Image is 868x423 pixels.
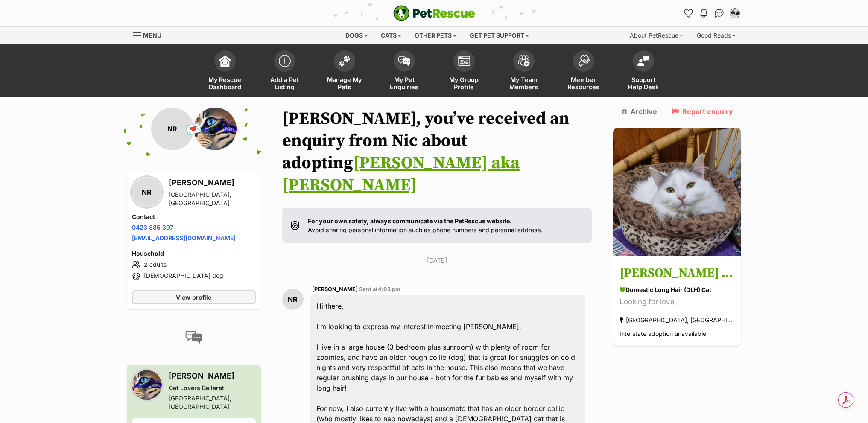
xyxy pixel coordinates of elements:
img: add-pet-listing-icon-0afa8454b4691262ce3f59096e99ab1cd57d4a30225e0717b998d2c9b9846f56.svg [279,55,291,67]
a: Manage My Pets [315,46,374,97]
span: Manage My Pets [325,76,364,90]
img: Jamilla aka Milla [613,128,741,256]
img: chat-41dd97257d64d25036548639549fe6c8038ab92f7586957e7f3b1b290dea8141.svg [715,9,724,18]
ul: Account quick links [682,6,742,20]
strong: For your own safety, always communicate via the PetRescue website. [308,217,512,225]
div: Domestic Long Hair (DLH) Cat [620,286,735,295]
span: 💌 [184,120,203,138]
span: Member Resources [564,76,603,90]
a: PetRescue [393,5,475,21]
span: My Rescue Dashboard [206,76,244,90]
img: team-members-icon-5396bd8760b3fe7c0b43da4ab00e1e3bb1a5d9ba89233759b79545d2d3fc5d0d.svg [518,55,530,67]
a: View profile [132,290,256,304]
span: View profile [176,293,211,302]
div: Cats [375,27,407,44]
a: [PERSON_NAME] aka [PERSON_NAME] [282,152,520,196]
a: Member Resources [554,46,614,97]
div: Other pets [409,27,462,44]
div: [GEOGRAPHIC_DATA], [GEOGRAPHIC_DATA] [169,190,256,207]
li: [DEMOGRAPHIC_DATA] dog [132,271,256,282]
span: My Team Members [505,76,543,90]
a: Report enquiry [672,108,733,115]
a: My Team Members [494,46,554,97]
img: conversation-icon-4a6f8262b818ee0b60e3300018af0b2d0b884aa5de6e9bcb8d3d4eeb1a70a7c4.svg [185,331,202,344]
span: Add a Pet Listing [266,76,304,90]
button: Notifications [697,6,711,20]
img: manage-my-pets-icon-02211641906a0b7f246fdf0571729dbe1e7629f14944591b6c1af311fb30b64b.svg [339,55,351,67]
a: Add a Pet Listing [255,46,315,97]
div: [GEOGRAPHIC_DATA], [GEOGRAPHIC_DATA] [620,315,735,326]
p: [DATE] [282,256,592,265]
a: My Group Profile [434,46,494,97]
img: help-desk-icon-fdf02630f3aa405de69fd3d07c3f3aa587a6932b1a1747fa1d2bba05be0121f9.svg [637,56,649,66]
div: [GEOGRAPHIC_DATA], [GEOGRAPHIC_DATA] [169,394,256,411]
img: member-resources-icon-8e73f808a243e03378d46382f2149f9095a855e16c252ad45f914b54edf8863c.svg [578,55,590,67]
span: Interstate adoption unavailable [620,330,706,338]
span: Support Help Desk [624,76,663,90]
div: NR [132,177,162,207]
span: [PERSON_NAME] [312,286,358,292]
div: Good Reads [691,27,742,44]
h4: Household [132,249,256,258]
img: catherine blew profile pic [731,9,739,18]
img: dashboard-icon-eb2f2d2d3e046f16d808141f083e7271f6b2e854fb5c12c21221c1fb7104beca.svg [219,55,231,67]
p: Avoid sharing personal information such as phone numbers and personal address. [308,216,543,235]
h3: [PERSON_NAME] [169,177,256,189]
a: Menu [133,27,167,42]
div: Dogs [339,27,374,44]
a: Archive [622,108,657,115]
a: [EMAIL_ADDRESS][DOMAIN_NAME] [132,234,236,242]
li: 2 adults [132,260,256,270]
a: [PERSON_NAME] aka [PERSON_NAME] Domestic Long Hair (DLH) Cat Looking for love [GEOGRAPHIC_DATA], ... [613,258,741,346]
img: group-profile-icon-3fa3cf56718a62981997c0bc7e787c4b2cf8bcc04b72c1350f741eb67cf2f40e.svg [458,56,470,66]
img: Cat Lovers Ballarat profile pic [194,108,237,150]
div: NR [282,289,304,310]
a: My Pet Enquiries [374,46,434,97]
button: My account [728,6,742,20]
span: My Pet Enquiries [385,76,424,90]
span: Menu [143,32,161,39]
div: Get pet support [464,27,535,44]
a: Support Help Desk [614,46,673,97]
a: My Rescue Dashboard [195,46,255,97]
span: 4:03 pm [378,286,400,292]
a: Conversations [713,6,726,20]
a: Favourites [682,6,696,20]
h1: [PERSON_NAME], you’ve received an enquiry from Nic about adopting [282,108,592,196]
span: Sent at [359,286,400,292]
img: logo-e224e6f780fb5917bec1dbf3a21bbac754714ae5b6737aabdf751b685950b380.svg [393,5,475,21]
img: notifications-46538b983faf8c2785f20acdc204bb7945ddae34d4c08c2a6579f10ce5e182be.svg [700,9,707,18]
span: My Group Profile [445,76,483,90]
img: pet-enquiries-icon-7e3ad2cf08bfb03b45e93fb7055b45f3efa6380592205ae92323e6603595dc1f.svg [398,56,410,66]
h4: Contact [132,213,256,221]
div: Cat Lovers Ballarat [169,384,256,392]
h3: [PERSON_NAME] [169,370,256,382]
div: About PetRescue [624,27,689,44]
h3: [PERSON_NAME] aka [PERSON_NAME] [620,264,735,283]
div: NR [151,108,194,150]
img: Cat Lovers Ballarat profile pic [132,370,162,400]
div: Looking for love [620,297,735,308]
a: 0423 885 397 [132,224,173,231]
